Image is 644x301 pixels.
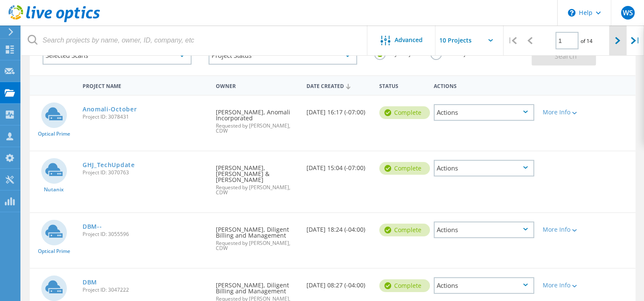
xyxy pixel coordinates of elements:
div: Actions [434,221,534,238]
a: Live Optics Dashboard [9,18,100,24]
span: Project ID: 3070763 [83,170,207,175]
div: [PERSON_NAME], Anomali Incorporated [212,96,302,142]
div: | [627,26,644,56]
div: [DATE] 15:04 (-07:00) [302,151,375,179]
div: Complete [379,162,430,175]
div: Complete [379,279,430,292]
div: Actions [434,104,534,121]
div: Owner [212,77,302,93]
span: Project ID: 3047222 [83,287,207,292]
a: Anomali-October [83,106,137,112]
div: [DATE] 18:24 (-04:00) [302,213,375,241]
div: Date Created [302,77,375,94]
span: Project ID: 3055596 [83,232,207,237]
div: Complete [379,106,430,119]
span: Nutanix [44,187,64,192]
span: Optical Prime [38,249,70,254]
div: More Info [543,227,583,233]
span: Project ID: 3078431 [83,114,207,119]
div: Complete [379,224,430,236]
span: Requested by [PERSON_NAME], CDW [216,241,298,251]
span: of 14 [581,37,592,45]
div: [PERSON_NAME], [PERSON_NAME] & [PERSON_NAME] [212,151,302,204]
div: More Info [543,109,583,115]
span: Requested by [PERSON_NAME], CDW [216,185,298,195]
div: Status [375,77,429,93]
div: | [504,26,521,56]
div: [PERSON_NAME], Diligent Billing and Management [212,213,302,259]
a: GHJ_TechUpdate [83,162,135,168]
span: Optical Prime [38,131,70,136]
svg: \n [568,9,575,17]
div: [DATE] 08:27 (-04:00) [302,269,375,297]
div: Actions [434,160,534,176]
span: WS [622,9,633,16]
div: Actions [429,77,538,93]
div: [DATE] 16:17 (-07:00) [302,96,375,124]
a: DBM-- [83,224,102,230]
a: DBM [83,279,97,285]
span: Advanced [395,37,423,43]
div: More Info [543,282,583,288]
div: Actions [434,277,534,294]
div: Project Name [78,77,212,93]
input: Search projects by name, owner, ID, company, etc [21,26,368,55]
span: Requested by [PERSON_NAME], CDW [216,123,298,133]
